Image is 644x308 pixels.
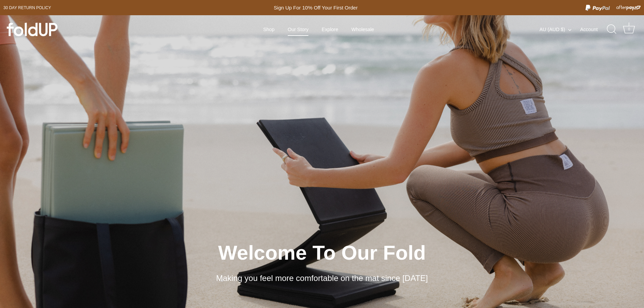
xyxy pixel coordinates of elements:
a: Explore [316,23,344,36]
a: Account [580,25,610,33]
h1: Welcome To Our Fold [30,240,614,265]
div: 0 [626,26,633,33]
a: Search [604,22,619,37]
a: foldUP [7,23,104,36]
a: Wholesale [345,23,380,36]
a: Shop [257,23,280,36]
img: foldUP [7,23,57,36]
a: 30 day Return policy [3,4,51,12]
a: Cart [622,22,637,37]
a: Our Story [282,23,314,36]
div: Primary navigation [246,23,391,36]
button: AU (AUD $) [540,26,579,32]
p: Making you feel more comfortable on the mat since [DATE] [180,272,464,284]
